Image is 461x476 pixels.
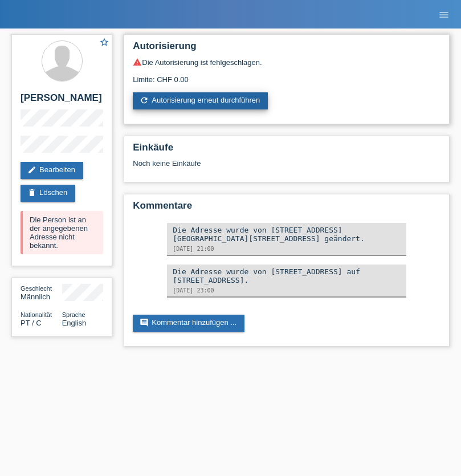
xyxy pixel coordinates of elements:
[173,226,401,243] div: Die Adresse wurde von [STREET_ADDRESS][GEOGRAPHIC_DATA][STREET_ADDRESS] geändert.
[27,165,36,174] i: edit
[133,58,440,67] div: Die Autorisierung ist fehlgeschlagen.
[21,92,103,109] h2: [PERSON_NAME]
[133,58,142,67] i: warning
[62,311,85,318] span: Sprache
[133,315,244,332] a: commentKommentar hinzufügen ...
[21,285,52,292] span: Geschlecht
[140,318,149,327] i: comment
[21,185,75,202] a: deleteLöschen
[21,311,52,318] span: Nationalität
[21,284,62,301] div: Männlich
[133,67,440,84] div: Limite: CHF 0.00
[173,287,401,294] div: [DATE] 23:00
[140,96,149,105] i: refresh
[62,319,87,327] span: English
[438,9,450,21] i: menu
[173,267,401,284] div: Die Adresse wurde von [STREET_ADDRESS] auf [STREET_ADDRESS].
[133,142,440,159] h2: Einkäufe
[173,246,401,252] div: [DATE] 21:00
[133,200,440,217] h2: Kommentare
[133,40,440,58] h2: Autorisierung
[99,37,109,49] a: star_border
[99,37,109,47] i: star_border
[21,319,42,327] span: Portugal / C / 01.01.2013
[21,162,83,179] a: editBearbeiten
[27,188,36,197] i: delete
[133,159,440,176] div: Noch keine Einkäufe
[133,92,268,109] a: refreshAutorisierung erneut durchführen
[21,211,103,254] div: Die Person ist an der angegebenen Adresse nicht bekannt.
[433,11,455,18] a: menu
